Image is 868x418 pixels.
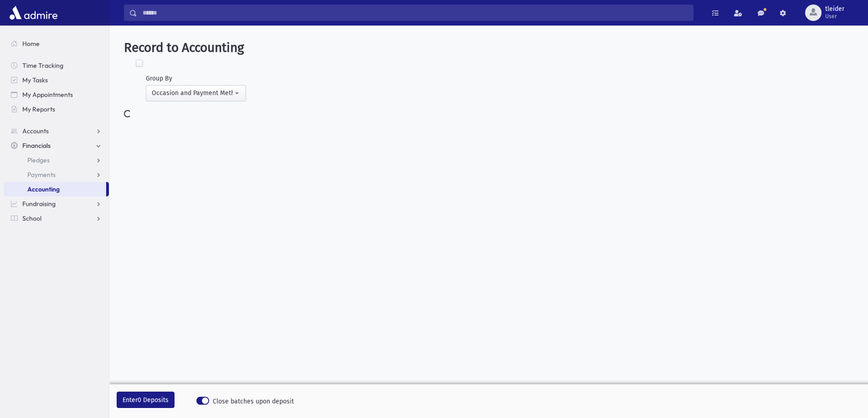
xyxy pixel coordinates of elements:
div: Occasion and Payment Method [152,88,233,98]
input: Search [137,5,693,21]
a: Accounts [4,124,109,138]
span: Time Tracking [22,61,63,70]
div: Group By [146,74,246,83]
img: AdmirePro [7,4,60,22]
span: Financials [22,141,51,150]
span: Accounting [27,185,60,193]
span: tleider [825,5,844,13]
span: User [825,13,844,20]
span: Record to Accounting [124,40,244,55]
span: Accounts [22,127,49,135]
a: Payments [4,167,109,182]
a: Financials [4,138,109,153]
span: My Appointments [22,91,73,99]
span: Pledges [27,156,50,164]
span: Close batches upon deposit [213,397,294,406]
button: Occasion and Payment Method [146,85,246,101]
span: Payments [27,171,56,179]
a: Fundraising [4,196,109,211]
a: School [4,211,109,226]
a: My Appointments [4,87,109,102]
a: Time Tracking [4,58,109,73]
a: Pledges [4,153,109,167]
a: Accounting [4,182,106,196]
span: School [22,214,41,222]
a: My Tasks [4,73,109,87]
span: 0 Deposits [138,396,169,404]
button: Enter0 Deposits [117,392,175,408]
span: My Tasks [22,76,48,84]
span: Home [22,40,40,48]
a: Home [4,36,109,51]
span: My Reports [22,105,55,113]
span: Fundraising [22,200,56,208]
a: My Reports [4,102,109,116]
